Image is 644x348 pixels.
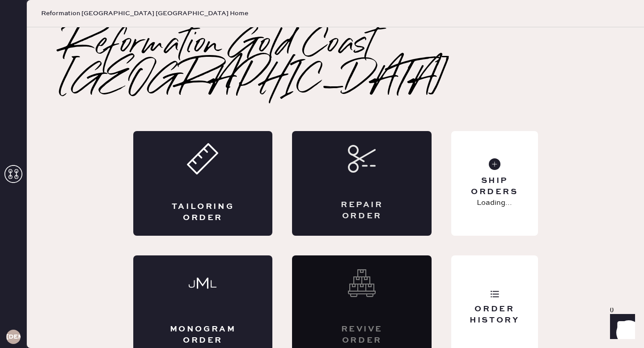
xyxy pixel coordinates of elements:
[63,27,608,99] h2: Reformation Gold Coast [GEOGRAPHIC_DATA]
[602,308,640,346] iframe: Front Chat
[458,304,530,326] div: Order History
[169,324,237,346] div: Monogram Order
[169,201,237,224] div: Tailoring Order
[6,334,21,340] h3: [DEMOGRAPHIC_DATA]
[328,199,396,222] div: Repair Order
[328,324,396,346] div: Revive order
[477,198,512,208] p: Loading...
[458,175,530,198] div: Ship Orders
[41,9,248,18] span: Reformation [GEOGRAPHIC_DATA] [GEOGRAPHIC_DATA] Home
